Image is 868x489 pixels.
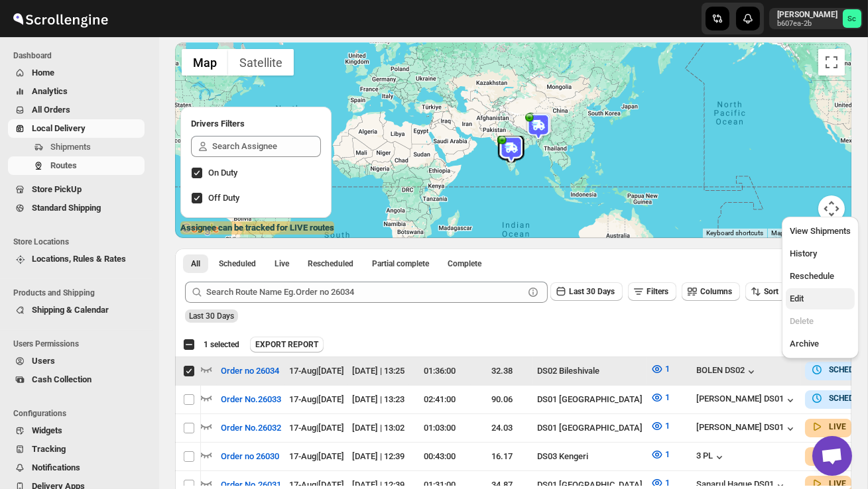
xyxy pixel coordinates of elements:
span: 1 [665,364,670,374]
img: Google [178,221,222,238]
span: Reschedule [790,271,834,281]
span: Order no 26034 [221,364,279,378]
span: Last 30 Days [189,311,234,321]
div: 02:41:00 [412,393,467,406]
span: Sort [764,287,778,296]
button: Keyboard shortcuts [706,229,763,238]
button: Widgets [8,421,145,440]
div: [DATE] | 13:23 [352,393,404,406]
span: 17-Aug | [DATE] [289,394,344,404]
span: Notifications [32,462,80,472]
button: 1 [643,415,678,437]
span: Delete [790,316,814,326]
span: All Orders [32,105,70,115]
div: [DATE] | 13:25 [352,364,404,378]
button: 3 PL [696,451,726,464]
div: [DATE] | 12:39 [352,450,404,463]
button: LIVE [810,420,846,433]
span: Edit [790,294,804,303]
span: 1 [665,421,670,431]
span: All [191,258,200,269]
div: 24.03 [475,421,529,435]
b: LIVE [829,422,846,431]
button: Locations, Rules & Rates [8,250,145,268]
div: 00:43:00 [412,450,467,463]
button: Order No.26033 [213,389,289,410]
div: BOLEN DS02 [696,365,758,378]
button: Map camera controls [818,195,845,222]
span: Filters [647,287,668,296]
span: 17-Aug | [DATE] [289,451,344,461]
button: Order No.26032 [213,417,289,439]
button: [PERSON_NAME] DS01 [696,394,797,407]
span: Partial complete [372,258,429,269]
button: User menu [769,8,863,29]
button: Last 30 Days [550,282,623,301]
span: 1 [665,478,670,488]
span: Users [32,356,55,366]
span: Columns [700,287,732,296]
div: DS01 [GEOGRAPHIC_DATA] [537,421,643,435]
span: EXPORT REPORT [255,339,318,350]
span: Widgets [32,425,62,435]
span: 17-Aug | [DATE] [289,423,344,433]
span: Archive [790,339,819,349]
button: 1 [643,444,678,465]
span: Shipments [50,142,91,152]
span: Last 30 Days [569,287,615,296]
button: Show street map [182,49,228,76]
span: Configurations [13,408,150,419]
span: Shipping & Calendar [32,305,109,315]
span: Tracking [32,444,66,454]
span: View Shipments [790,226,851,236]
span: Standard Shipping [32,203,101,213]
span: Home [32,68,54,78]
label: Assignee can be tracked for LIVE routes [180,221,334,235]
button: Sort [745,282,786,301]
button: Order no 26034 [213,360,287,382]
h2: Drivers Filters [191,117,321,131]
span: Rescheduled [308,258,353,269]
button: Analytics [8,82,145,101]
button: Shipments [8,138,145,156]
span: Live [275,258,289,269]
span: Complete [448,258,481,269]
span: Locations, Rules & Rates [32,254,126,264]
span: Off Duty [208,193,239,203]
span: 17-Aug | [DATE] [289,366,344,376]
button: [PERSON_NAME] DS01 [696,422,797,435]
button: Show satellite imagery [228,49,294,76]
button: Toggle fullscreen view [818,49,845,76]
span: Order no 26030 [221,450,279,463]
button: EXPORT REPORT [250,337,324,353]
button: 1 [643,387,678,408]
span: 1 [665,449,670,459]
p: [PERSON_NAME] [777,9,837,20]
input: Search Assignee [212,136,321,157]
span: Map data ©2025 [771,229,821,237]
div: DS01 [GEOGRAPHIC_DATA] [537,393,643,406]
button: LIVE [810,449,846,462]
span: Dashboard [13,50,150,61]
div: 90.06 [475,393,529,406]
span: On Duty [208,168,237,178]
button: Tracking [8,440,145,459]
div: 32.38 [475,364,529,378]
span: Store Locations [13,237,150,247]
button: Order no 26030 [213,446,287,467]
button: Columns [682,282,740,301]
span: Local Delivery [32,123,86,133]
span: 1 selected [204,339,239,350]
button: Shipping & Calendar [8,301,145,319]
button: All routes [183,254,208,273]
span: Cash Collection [32,374,92,384]
p: b607ea-2b [777,20,837,28]
b: LIVE [829,479,846,488]
span: Order No.26033 [221,393,281,406]
span: Routes [50,160,77,170]
button: Filters [628,282,676,301]
a: Open this area in Google Maps (opens a new window) [178,221,222,238]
